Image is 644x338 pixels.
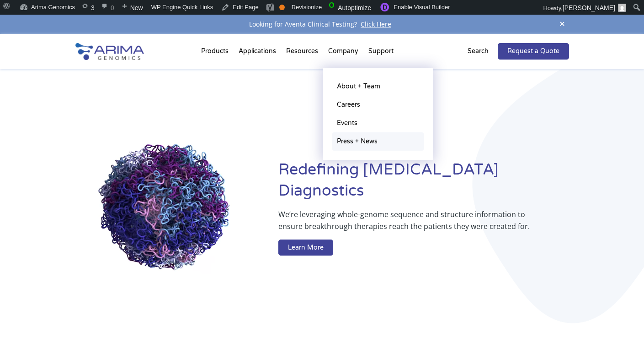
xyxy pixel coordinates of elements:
h1: Redefining [MEDICAL_DATA] Diagnostics [278,159,569,208]
a: Careers [332,96,424,114]
p: Search [468,45,489,57]
p: We’re leveraging whole-genome sequence and structure information to ensure breakthrough therapies... [278,208,532,240]
a: Events [332,114,424,132]
a: About + Team [332,77,424,96]
iframe: Chat Widget [598,294,644,338]
img: Arima-Genomics-logo [75,43,144,60]
span: [PERSON_NAME] [563,4,615,11]
a: Request a Quote [498,43,569,60]
div: OK [279,5,285,10]
div: Looking for Aventa Clinical Testing? [75,18,569,30]
a: Press + News [332,132,424,151]
a: Learn More [278,240,333,256]
a: Click Here [357,20,395,28]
